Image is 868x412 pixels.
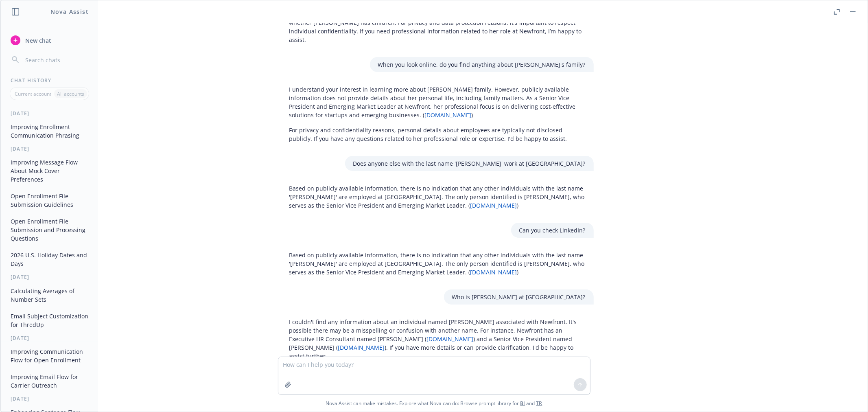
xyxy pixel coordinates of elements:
[425,111,472,119] a: [DOMAIN_NAME]
[7,370,92,392] button: Improving Email Flow for Carrier Outreach
[7,120,92,142] button: Improving Enrollment Communication Phrasing
[353,159,586,168] p: Does anyone else with the last name '[PERSON_NAME]' work at [GEOGRAPHIC_DATA]?
[50,7,89,16] h1: Nova Assist
[536,400,542,407] a: TR
[326,395,542,412] span: Nova Assist can make mistakes. Explore what Nova can do: Browse prompt library for and
[1,145,98,152] div: [DATE]
[289,85,586,119] p: I understand your interest in learning more about [PERSON_NAME] family. However, publicly availab...
[7,309,92,331] button: Email Subject Customization for ThredUp
[1,77,98,84] div: Chat History
[15,90,51,97] p: Current account
[7,215,92,245] button: Open Enrollment File Submission and Processing Questions
[7,189,92,211] button: Open Enrollment File Submission Guidelines
[470,268,517,276] a: [DOMAIN_NAME]
[289,251,586,276] p: Based on publicly available information, there is no indication that any other individuals with t...
[378,60,586,69] p: When you look online, do you find anything about [PERSON_NAME]'s family?
[7,33,92,48] button: New chat
[7,248,92,270] button: 2026 U.S. Holiday Dates and Days
[452,293,586,301] p: Who is [PERSON_NAME] at [GEOGRAPHIC_DATA]?
[519,226,586,234] p: Can you check LinkedIn?
[289,10,586,44] p: I do not have access to personal or private information about employees, including family details...
[338,344,385,351] a: [DOMAIN_NAME]
[7,156,92,186] button: Improving Message Flow About Mock Cover Preferences
[1,335,98,342] div: [DATE]
[1,274,98,281] div: [DATE]
[24,54,88,66] input: Search chats
[57,90,84,97] p: All accounts
[289,184,586,210] p: Based on publicly available information, there is no indication that any other individuals with t...
[1,395,98,402] div: [DATE]
[470,202,517,209] a: [DOMAIN_NAME]
[7,345,92,367] button: Improving Communication Flow for Open Enrollment
[289,318,586,360] p: I couldn't find any information about an individual named [PERSON_NAME] associated with Newfront....
[520,400,525,407] a: BI
[289,126,586,143] p: For privacy and confidentiality reasons, personal details about employees are typically not discl...
[24,36,51,45] span: New chat
[1,110,98,117] div: [DATE]
[7,284,92,306] button: Calculating Averages of Number Sets
[427,335,474,343] a: [DOMAIN_NAME]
